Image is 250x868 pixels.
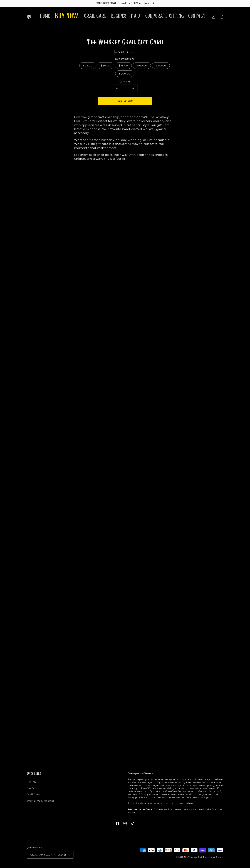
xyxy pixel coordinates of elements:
[203,856,223,858] a: Powered by Shopify
[79,62,96,69] label: $25.00
[143,10,186,22] a: CORPORATE GIFTING
[74,138,176,150] p: Whether it's for a birthday, holiday, wedding, or just because, a Whiskey Grail gift card is a th...
[53,9,82,23] a: BUY NOW!
[115,57,135,61] legend: Denominations
[27,798,55,804] a: Your privacy choices
[27,791,40,798] a: Grail Care
[109,10,129,22] a: RECIPES
[55,11,80,21] span: BUY NOW!
[188,13,206,19] span: CONTACT
[128,808,152,811] strong: Returns and refunds
[186,10,208,22] a: CONTACT
[27,846,73,850] h2: Country/region
[128,772,223,814] p: Please inspect your order upon reception and contact us immediately if the item is defective, dam...
[188,802,194,805] a: here
[133,62,151,69] label: $100.00
[74,115,176,135] p: Give the gift of craftsmanship, and tradition with The Whiskey Grail Gift Card. Perfect for whisk...
[115,62,132,69] label: $75.00
[111,13,127,19] span: RECIPES
[128,772,153,775] strong: Damages and issues
[129,10,143,22] a: F.A.Q.
[117,99,133,102] span: Add to cart
[27,780,36,785] a: Search
[115,70,134,77] label: $200.00
[27,772,122,776] h2: Quick links
[84,13,107,19] span: GRAIL CARE
[27,785,35,791] a: F.A.Q.
[40,13,50,19] span: HOME
[145,13,184,19] span: CORPORATE GIFTING
[38,10,53,22] a: HOME
[74,153,176,161] p: Let them raise their glass their way-with a gift that's timeless, unique, and always the perfect ...
[131,13,141,19] span: F.A.Q.
[97,62,114,69] label: $50.00
[152,62,170,69] label: $150.00
[114,50,135,54] span: $75.00 USD
[27,851,73,858] button: [GEOGRAPHIC_DATA] (USD $)
[27,15,31,19] img: The Whiskey Grail
[176,856,202,858] small: © 2025,
[98,97,152,105] button: Add to cart
[74,38,176,47] h1: The Whiskey Grail Gift Card
[184,856,202,858] a: The Whiskey Grail
[82,10,109,22] a: GRAIL CARE
[4,2,246,5] p: FREE SHIPPING for orders of $75 or more!
[120,80,130,83] label: Quantity
[128,790,222,799] em: If you are outside of the 30-day period and have a leaky Grail, we are still happy to send a repl...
